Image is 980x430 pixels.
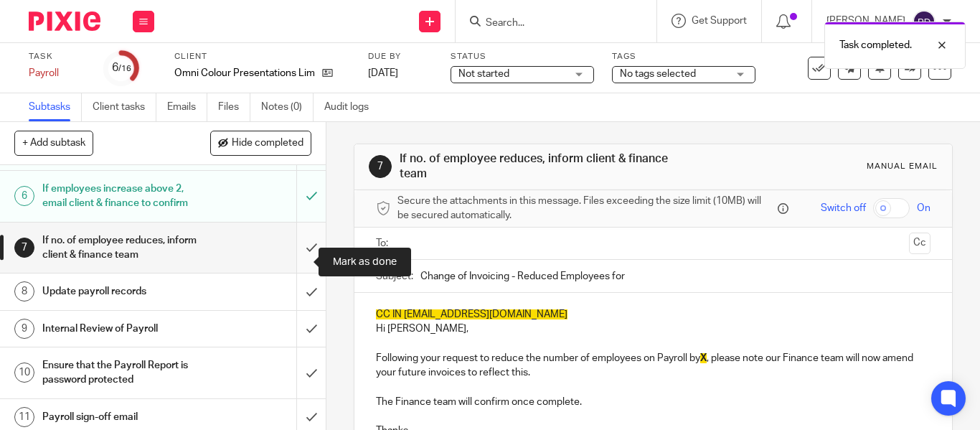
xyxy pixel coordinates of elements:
[451,51,594,62] label: Status
[14,131,93,155] button: + Add subtask
[167,93,207,121] a: Emails
[218,93,250,121] a: Files
[458,69,509,79] span: Not started
[261,93,314,121] a: Notes (0)
[620,69,696,79] span: No tags selected
[376,236,392,251] label: To:
[368,51,433,62] label: Due by
[42,178,202,215] h1: If employees increase above 2, email client & finance to confirm
[368,68,398,78] span: [DATE]
[14,319,34,339] div: 9
[42,281,202,302] h1: Update payroll records
[839,38,912,52] p: Task completed.
[397,194,774,223] span: Secure the attachments in this message. Files exceeding the size limit (10MB) will be secured aut...
[14,363,34,383] div: 10
[29,93,82,121] a: Subtasks
[913,10,936,33] img: svg%3E
[112,60,131,76] div: 6
[909,233,930,254] button: Cc
[232,138,303,149] span: Hide completed
[376,307,930,337] p: Hi [PERSON_NAME],
[42,355,202,391] h1: Ensure that the Payroll Report is password protected
[14,281,34,302] div: 8
[324,93,380,121] a: Audit logs
[917,201,930,215] span: On
[14,407,34,427] div: 11
[376,269,413,284] label: Subject:
[376,395,930,409] p: The Finance team will confirm once complete.
[376,309,567,319] span: CC IN [EMAIL_ADDRESS][DOMAIN_NAME]
[29,51,86,62] label: Task
[400,151,684,182] h1: If no. of employee reduces, inform client & finance team
[484,17,613,30] input: Search
[174,66,315,80] p: Omni Colour Presentations Limited
[29,66,86,80] div: Payroll
[14,186,34,206] div: 6
[14,238,34,258] div: 7
[867,161,938,172] div: Manual email
[174,51,350,62] label: Client
[29,11,100,31] img: Pixie
[42,406,202,428] h1: Payroll sign-off email
[42,318,202,340] h1: Internal Review of Payroll
[369,155,392,178] div: 7
[42,230,202,266] h1: If no. of employee reduces, inform client & finance team
[700,353,707,363] span: X
[376,351,930,380] p: Following your request to reduce the number of employees on Payroll by , please note our Finance ...
[821,201,866,215] span: Switch off
[93,93,156,121] a: Client tasks
[118,65,131,73] small: /16
[210,131,311,155] button: Hide completed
